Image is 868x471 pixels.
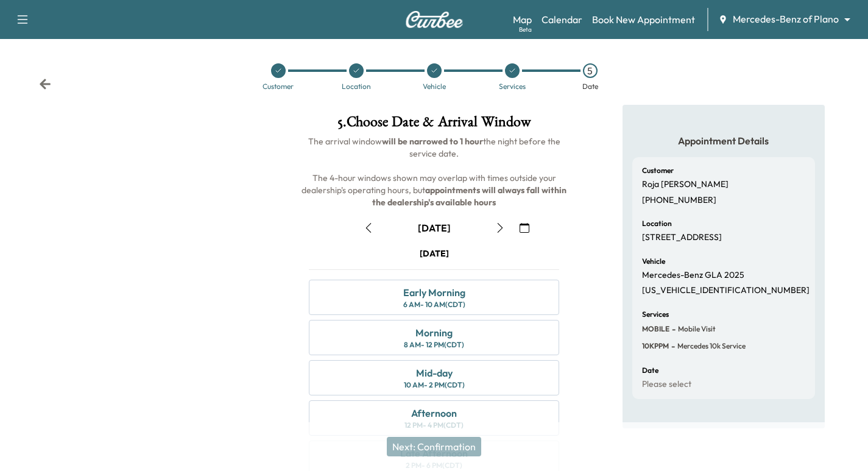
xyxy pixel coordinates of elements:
[420,247,449,260] div: [DATE]
[642,285,810,296] p: [US_VEHICLE_IDENTIFICATION_NUMBER]
[642,379,691,390] p: Please select
[415,325,453,340] div: Morning
[542,12,582,27] a: Calendar
[669,323,676,335] span: -
[403,300,465,310] div: 6 AM - 10 AM (CDT)
[405,11,464,28] img: Curbee Logo
[302,136,568,208] span: The arrival window the night before the service date. The 4-hour windows shown may overlap with t...
[733,12,839,26] span: Mercedes-Benz of Plano
[372,185,568,208] b: appointments will always fall within the dealership's available hours
[404,340,464,350] div: 8 AM - 12 PM (CDT)
[675,341,746,351] span: Mercedes 10k Service
[582,83,598,90] div: Date
[642,270,744,281] p: Mercedes-Benz GLA 2025
[632,134,815,147] h5: Appointment Details
[39,78,51,90] div: Back
[263,83,294,90] div: Customer
[423,83,446,90] div: Vehicle
[418,221,451,235] div: [DATE]
[676,324,716,334] span: Mobile Visit
[583,63,598,78] div: 5
[411,406,457,420] div: Afternoon
[642,258,665,265] h6: Vehicle
[382,136,483,147] b: will be narrowed to 1 hour
[642,195,716,206] p: [PHONE_NUMBER]
[642,311,669,318] h6: Services
[513,12,532,27] a: MapBeta
[403,285,465,300] div: Early Morning
[642,179,729,190] p: Roja [PERSON_NAME]
[642,324,669,334] span: MOBILE
[642,232,722,243] p: [STREET_ADDRESS]
[519,25,532,34] div: Beta
[642,220,672,227] h6: Location
[499,83,526,90] div: Services
[642,341,669,351] span: 10KPPM
[592,12,695,27] a: Book New Appointment
[404,380,465,390] div: 10 AM - 2 PM (CDT)
[416,366,453,380] div: Mid-day
[404,420,464,430] div: 12 PM - 4 PM (CDT)
[642,367,658,374] h6: Date
[299,115,569,135] h1: 5 . Choose Date & Arrival Window
[642,167,674,174] h6: Customer
[669,340,675,352] span: -
[342,83,371,90] div: Location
